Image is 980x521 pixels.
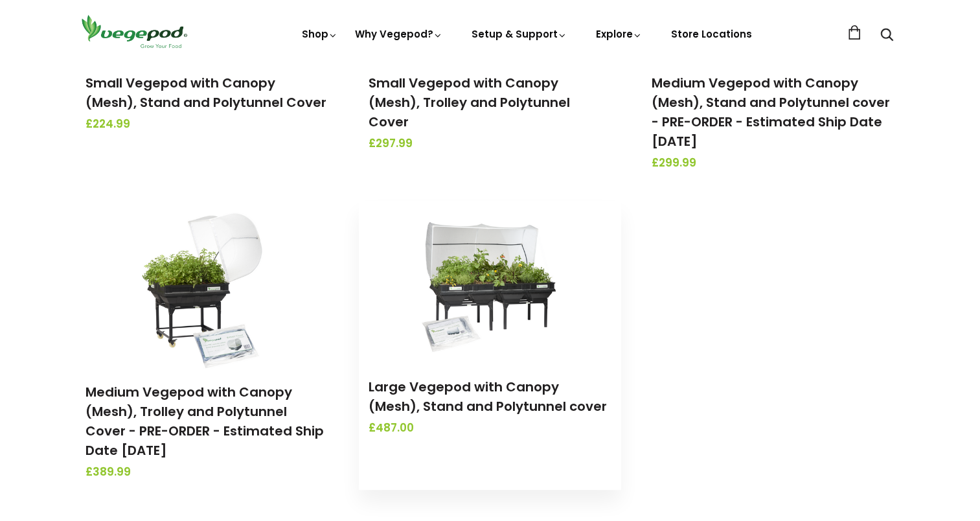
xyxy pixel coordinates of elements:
a: Shop [302,27,338,41]
a: Store Locations [671,27,752,41]
a: Explore [596,27,643,41]
a: Medium Vegepod with Canopy (Mesh), Trolley and Polytunnel Cover - PRE-ORDER - Estimated Ship Date... [85,383,324,459]
img: Medium Vegepod with Canopy (Mesh), Trolley and Polytunnel Cover - PRE-ORDER - Estimated Ship Date... [139,206,275,368]
img: Large Vegepod with Canopy (Mesh), Stand and Polytunnel cover [422,201,558,363]
a: Medium Vegepod with Canopy (Mesh), Stand and Polytunnel cover - PRE-ORDER - Estimated Ship Date [... [652,74,890,150]
a: Setup & Support [472,27,567,41]
a: Small Vegepod with Canopy (Mesh), Stand and Polytunnel Cover [85,74,326,111]
span: £297.99 [369,135,611,152]
img: Vegepod [76,13,192,50]
span: £389.99 [85,464,328,481]
span: £299.99 [652,155,895,172]
a: Why Vegepod? [355,27,443,41]
a: Large Vegepod with Canopy (Mesh), Stand and Polytunnel cover [369,378,607,415]
span: £487.00 [369,420,611,437]
a: Search [880,29,893,43]
span: £224.99 [85,116,328,133]
a: Small Vegepod with Canopy (Mesh), Trolley and Polytunnel Cover [369,74,570,131]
